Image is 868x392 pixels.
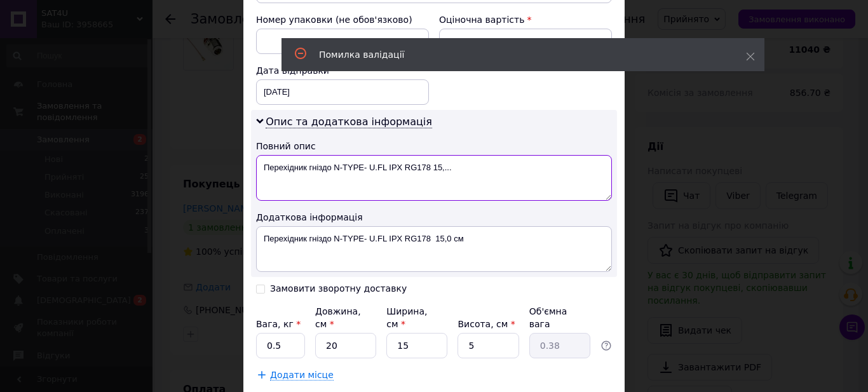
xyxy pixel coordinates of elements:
[319,48,714,61] div: Помилка валідації
[256,211,612,224] div: Додаткова інформація
[529,305,590,330] div: Об'ємна вага
[270,283,407,294] div: Замовити зворотну доставку
[266,116,432,128] span: Опис та додаткова інформація
[270,370,334,381] span: Додати місце
[256,13,429,26] div: Номер упаковки (не обов'язково)
[256,319,301,329] label: Вага, кг
[256,155,612,201] textarea: Перехідник гніздо N-TYPE- U.FL IPX RG178 15,...
[256,140,612,152] div: Повний опис
[256,226,612,272] textarea: Перехідник гніздо N-TYPE- U.FL IPX RG178 15,0 см
[315,306,361,329] label: Довжина, см
[439,13,612,26] div: Оціночна вартість
[256,64,429,77] div: Дата відправки
[458,319,515,329] label: Висота, см
[386,306,427,329] label: Ширина, см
